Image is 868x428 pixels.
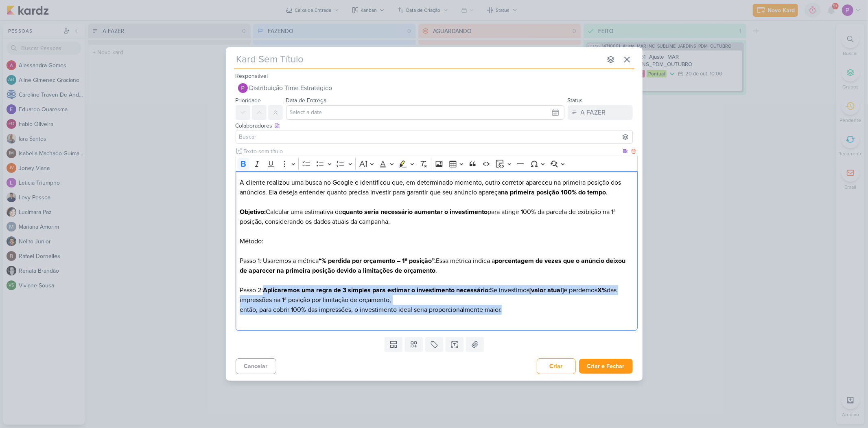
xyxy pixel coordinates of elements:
[579,359,633,374] button: Criar e Fechar
[529,286,564,294] strong: [valor atual]
[236,121,633,130] div: Colaboradores
[240,207,633,227] p: Calcular uma estimativa de para atingir 100% da parcela de exibição na 1ª posição, considerando o...
[240,178,633,197] p: A cliente realizou uma busca no Google e identificou que, em determinado momento, outro corretor ...
[286,105,564,120] input: Select a date
[537,358,576,374] button: Criar
[236,156,638,172] div: Editor toolbar
[236,171,638,331] div: Editor editing area: main
[238,132,631,142] input: Buscar
[568,105,633,120] button: A FAZER
[249,83,332,93] span: Distribuição Time Estratégico
[597,286,607,294] strong: X%
[581,108,606,117] div: A FAZER
[240,236,633,246] p: Método:
[286,97,327,104] label: Data de Entrega
[263,286,490,294] strong: Aplicaremos uma regra de 3 simples para estimar o investimento necessário:
[568,97,583,104] label: Status
[236,81,633,95] button: Distribuição Time Estratégico
[236,97,261,104] label: Prioridade
[236,73,268,79] label: Responsável
[240,256,633,276] p: Passo 1: Usaremos a métrica Essa métrica indica a .
[342,208,488,216] strong: quanto seria necessário aumentar o investimento
[242,147,621,156] input: Texto sem título
[238,83,248,93] img: Distribuição Time Estratégico
[234,52,602,67] input: Kard Sem Título
[236,358,276,374] button: Cancelar
[319,257,436,265] strong: “% perdida por orçamento – 1ª posição”.
[240,285,633,315] p: Passo 2: Se investimos e perdemos das impressões na 1ª posição por limitação de orçamento, então,...
[501,188,606,196] strong: na primeira posição 100% do tempo
[240,208,266,216] strong: Objetivo:
[240,257,625,275] strong: porcentagem de vezes que o anúncio deixou de aparecer na primeira posição devido a limitações de ...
